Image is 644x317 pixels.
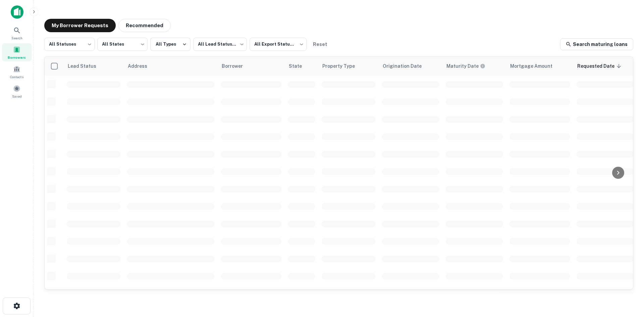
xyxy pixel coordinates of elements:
span: Address [128,62,156,70]
a: Contacts [2,63,32,81]
button: Reset [309,38,331,51]
span: Requested Date [577,62,623,70]
span: State [289,62,311,70]
span: Mortgage Amount [510,62,561,70]
th: Address [124,57,218,75]
span: Borrowers [8,55,26,60]
button: Recommended [118,19,171,32]
th: Property Type [318,57,379,75]
th: Requested Date [573,57,637,75]
span: Lead Status [67,62,105,70]
iframe: Chat Widget [610,263,644,296]
th: Maturity dates displayed may be estimated. Please contact the lender for the most accurate maturi... [442,57,506,75]
h6: Maturity Date [446,62,479,70]
div: All Export Statuses [250,36,307,53]
span: Search [11,35,22,41]
a: Saved [2,82,32,100]
div: All Lead Statuses [193,36,247,53]
a: Search maturing loans [560,38,633,50]
th: Lead Status [63,57,124,75]
th: Borrower [218,57,285,75]
button: My Borrower Requests [44,19,116,32]
th: State [285,57,318,75]
button: All Types [150,38,191,51]
span: Saved [12,94,22,99]
span: Contacts [10,74,23,80]
div: All States [97,36,148,53]
a: Search [2,24,32,42]
span: Origination Date [383,62,430,70]
div: Maturity dates displayed may be estimated. Please contact the lender for the most accurate maturi... [446,62,485,70]
th: Origination Date [379,57,442,75]
img: capitalize-icon.png [11,5,23,19]
a: Borrowers [2,43,32,61]
th: Mortgage Amount [506,57,573,75]
span: Property Type [322,62,364,70]
span: Borrower [222,62,252,70]
div: All Statuses [44,36,95,53]
span: Maturity dates displayed may be estimated. Please contact the lender for the most accurate maturi... [446,62,494,70]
